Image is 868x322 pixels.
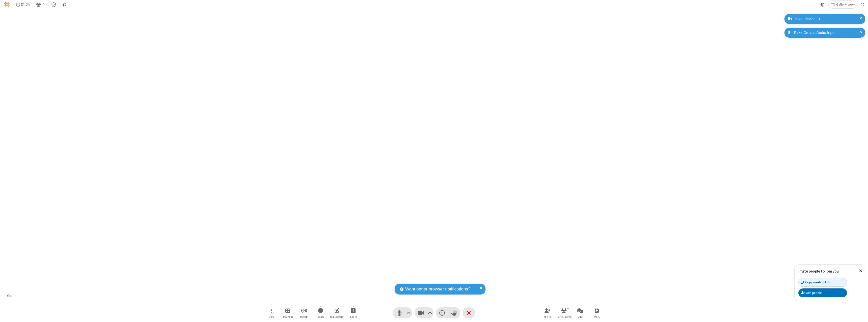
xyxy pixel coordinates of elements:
span: Gallery view [836,3,855,7]
button: Fullscreen [859,1,866,8]
button: Using system theme [819,1,827,8]
span: 1 [43,2,45,7]
button: Open poll [589,306,604,320]
button: Close popover [855,265,866,277]
span: Polls [594,315,600,318]
button: Open chat [573,306,588,320]
div: Fake Default Audio Input [792,30,861,36]
span: More [268,315,274,318]
button: Start sharing [346,306,361,320]
span: Stream [300,315,308,318]
button: Mute (⌘+Shift+A) [393,307,412,318]
div: 1 [566,305,570,310]
div: Timer [14,1,32,8]
button: Stop video (⌘+Shift+V) [415,307,433,318]
div: Copy meeting link [801,280,830,285]
label: Invite people to join you [798,269,839,274]
span: Breakout [282,315,293,318]
button: Add people [798,288,847,297]
button: Copy meeting link [798,278,847,287]
button: Raise hand [448,307,460,318]
div: Meeting details Encryption enabled [49,1,59,8]
span: Share [350,315,357,318]
button: Open shared whiteboard [329,306,344,320]
span: 01:25 [21,2,30,7]
span: Invite [544,315,551,318]
span: Chat [578,315,583,318]
button: Open menu [264,306,279,320]
button: Start recording [313,306,328,320]
button: Start streaming [296,306,312,320]
button: Invite participants (⌘+Shift+I) [540,306,555,320]
span: Record [317,315,324,318]
button: Change layout [828,1,857,8]
span: Whiteboard [330,315,344,318]
button: Video setting [427,307,433,318]
button: Audio settings [405,307,412,318]
img: QA Selenium DO NOT DELETE OR CHANGE [4,2,10,8]
button: Send a reaction [436,307,448,318]
button: Open participant list [556,306,572,320]
span: Participants [557,315,572,318]
button: End or leave meeting [463,307,475,318]
div: You [5,293,14,299]
button: Conversation [60,1,68,8]
button: Manage Breakout Rooms [280,306,295,320]
button: Open participant list [34,1,47,8]
div: fake_device_0 [794,16,861,22]
span: Want better browser notifications? [405,286,470,292]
